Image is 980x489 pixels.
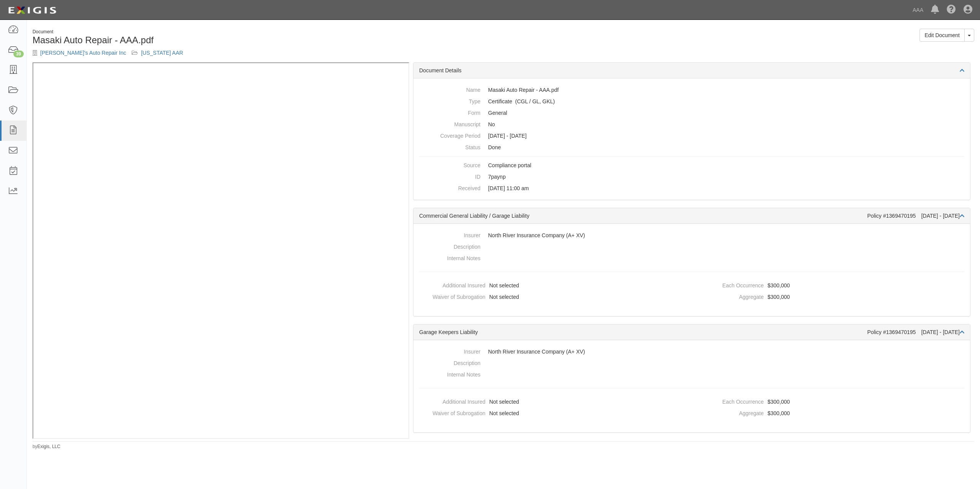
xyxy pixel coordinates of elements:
[419,119,964,130] dd: No
[33,443,60,450] small: by
[416,408,485,417] dt: Waiver of Subrogation
[419,346,480,355] dt: Insurer
[416,408,689,419] dd: Not selected
[867,212,964,220] div: Policy #1369470195 [DATE] - [DATE]
[695,408,967,419] dd: $300,000
[695,291,967,303] dd: $300,000
[419,357,480,367] dt: Description
[419,253,480,262] dt: Internal Notes
[909,2,927,18] a: AAA
[13,51,24,57] div: 39
[867,328,964,336] div: Policy #1369470195 [DATE] - [DATE]
[419,142,964,153] dd: Done
[419,96,480,105] dt: Type
[695,280,764,289] dt: Each Occurrence
[695,280,967,291] dd: $300,000
[695,396,764,406] dt: Each Occurrence
[419,183,964,194] dd: [DATE] 11:00 am
[419,160,964,171] dd: Compliance portal
[419,107,480,117] dt: Form
[141,50,183,56] a: [US_STATE] AAR
[419,183,480,192] dt: Received
[416,396,485,406] dt: Additional Insured
[419,230,964,241] dd: North River Insurance Company (A+ XV)
[419,119,480,128] dt: Manuscript
[695,408,764,417] dt: Aggregate
[416,280,485,289] dt: Additional Insured
[40,50,126,56] a: [PERSON_NAME]'s Auto Repair Inc
[33,35,498,45] h1: Masaki Auto Repair - AAA.pdf
[419,107,964,119] dd: General
[419,171,964,183] dd: 7paynp
[6,3,59,17] img: logo-5460c22ac91f19d4615b14bd174203de0afe785f0fc80cf4dbbc73dc1793850b.png
[419,241,480,251] dt: Description
[419,160,480,169] dt: Source
[920,29,965,42] a: Edit Document
[416,291,689,303] dd: Not selected
[38,444,60,449] a: Exigis, LLC
[419,130,480,140] dt: Coverage Period
[413,63,970,78] div: Document Details
[419,142,480,151] dt: Status
[419,96,964,107] dd: Commercial General Liability / Garage Liability Garage Keepers Liability
[947,5,956,15] i: Help Center - Complianz
[33,29,498,35] div: Document
[419,212,867,220] div: Commercial General Liability / Garage Liability
[416,280,689,291] dd: Not selected
[419,84,480,94] dt: Name
[419,328,867,336] div: Garage Keepers Liability
[419,130,964,142] dd: [DATE] - [DATE]
[695,291,764,301] dt: Aggregate
[419,369,480,378] dt: Internal Notes
[416,291,485,301] dt: Waiver of Subrogation
[419,84,964,96] dd: Masaki Auto Repair - AAA.pdf
[695,396,967,408] dd: $300,000
[419,230,480,239] dt: Insurer
[416,396,689,408] dd: Not selected
[419,346,964,357] dd: North River Insurance Company (A+ XV)
[419,171,480,181] dt: ID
